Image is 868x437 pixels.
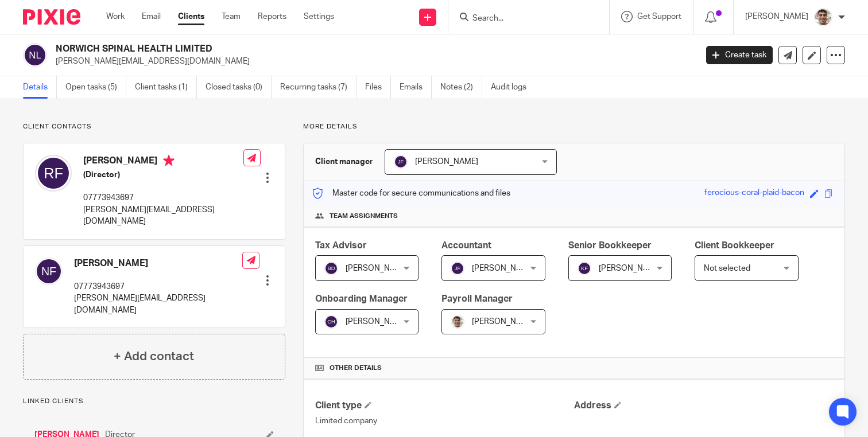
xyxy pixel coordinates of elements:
[106,11,125,22] a: Work
[23,122,285,131] p: Client contacts
[315,294,408,303] span: Onboarding Manager
[568,241,652,250] span: Senior Bookkeeper
[440,76,482,99] a: Notes (2)
[451,315,464,329] img: PXL_20240409_141816916.jpg
[35,257,63,285] img: svg%3E
[315,156,373,167] h3: Client manager
[346,264,409,272] span: [PERSON_NAME]
[35,155,72,192] img: svg%3E
[745,11,808,22] p: [PERSON_NAME]
[65,76,126,99] a: Open tasks (5)
[441,241,491,250] span: Accountant
[206,76,272,99] a: Closed tasks (0)
[599,264,662,272] span: [PERSON_NAME]
[471,14,575,24] input: Search
[178,11,204,22] a: Clients
[472,264,535,272] span: [PERSON_NAME]
[394,155,408,169] img: svg%3E
[312,188,510,199] p: Master code for secure communications and files
[578,262,591,275] img: svg%3E
[114,348,194,365] h4: + Add contact
[315,241,367,250] span: Tax Advisor
[303,122,845,131] p: More details
[74,292,242,316] p: [PERSON_NAME][EMAIL_ADDRESS][DOMAIN_NAME]
[365,76,391,99] a: Files
[324,262,338,275] img: svg%3E
[23,43,47,67] img: svg%3E
[706,46,773,64] a: Create task
[400,76,432,99] a: Emails
[315,415,574,427] p: Limited company
[83,204,243,228] p: [PERSON_NAME][EMAIL_ADDRESS][DOMAIN_NAME]
[574,400,833,412] h4: Address
[83,155,243,169] h4: [PERSON_NAME]
[23,76,57,99] a: Details
[135,76,197,99] a: Client tasks (1)
[814,8,832,26] img: PXL_20240409_141816916.jpg
[83,192,243,204] p: 07773943697
[472,318,535,326] span: [PERSON_NAME]
[704,187,804,200] div: ferocious-coral-plaid-bacon
[142,11,161,22] a: Email
[324,315,338,329] img: svg%3E
[695,241,774,250] span: Client Bookkeeper
[280,76,356,99] a: Recurring tasks (7)
[330,364,382,373] span: Other details
[163,155,175,166] i: Primary
[441,294,513,303] span: Payroll Manager
[83,169,243,181] h5: (Director)
[304,11,334,22] a: Settings
[56,43,562,55] h2: NORWICH SPINAL HEALTH LIMITED
[23,397,285,406] p: Linked clients
[315,400,574,412] h4: Client type
[491,76,535,99] a: Audit logs
[330,212,398,221] span: Team assignments
[56,56,689,67] p: [PERSON_NAME][EMAIL_ADDRESS][DOMAIN_NAME]
[23,9,80,25] img: Pixie
[415,158,478,166] span: [PERSON_NAME]
[637,13,681,21] span: Get Support
[222,11,241,22] a: Team
[346,318,409,326] span: [PERSON_NAME]
[258,11,286,22] a: Reports
[74,281,242,292] p: 07773943697
[451,262,464,275] img: svg%3E
[704,264,750,272] span: Not selected
[74,257,242,270] h4: [PERSON_NAME]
